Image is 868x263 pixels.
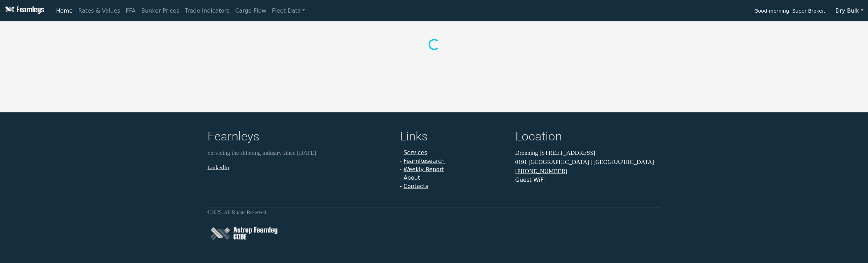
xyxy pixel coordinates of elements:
[138,4,182,18] a: Bunker Prices
[515,129,661,146] h4: Location
[400,148,507,157] li: -
[403,149,427,156] a: Services
[400,157,507,165] li: -
[53,4,75,18] a: Home
[403,158,445,164] a: FearnResearch
[3,6,44,15] img: Fearnleys Logo
[403,166,444,173] a: Weekly Report
[207,164,229,171] a: LinkedIn
[123,4,139,18] a: FFA
[76,4,123,18] a: Rates & Values
[207,129,391,146] h4: Fearnleys
[400,174,507,182] li: -
[831,4,868,18] button: Dry Bulk
[400,182,507,191] li: -
[232,4,269,18] a: Cargo Flow
[400,129,507,146] h4: Links
[207,209,268,215] small: © 2025 . All Rights Reserved.
[400,165,507,174] li: -
[403,183,428,189] a: Contacts
[515,157,661,166] p: 0191 [GEOGRAPHIC_DATA] | [GEOGRAPHIC_DATA]
[182,4,232,18] a: Trade Indicators
[515,148,661,158] p: Dronning [STREET_ADDRESS]
[754,6,825,18] span: Good morning, Super Broker.
[269,4,308,18] a: Fleet Data
[403,174,420,181] a: About
[515,176,545,184] button: Guest WiFi
[515,168,567,174] a: [PHONE_NUMBER]
[207,148,391,158] p: Servicing the shipping industry since [DATE]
